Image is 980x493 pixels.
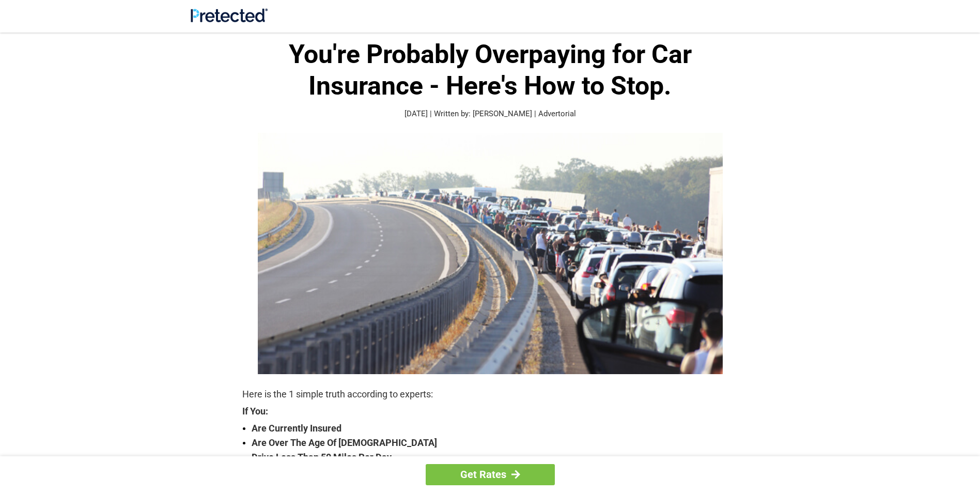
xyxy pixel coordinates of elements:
img: Site Logo [191,8,268,22]
strong: Are Over The Age Of [DEMOGRAPHIC_DATA] [252,436,738,450]
a: Site Logo [191,14,268,24]
p: [DATE] | Written by: [PERSON_NAME] | Advertorial [242,108,738,120]
strong: If You: [242,407,738,416]
strong: Drive Less Than 50 Miles Per Day [252,450,738,465]
a: Get Rates [426,464,555,485]
strong: Are Currently Insured [252,421,738,436]
p: Here is the 1 simple truth according to experts: [242,387,738,402]
h1: You're Probably Overpaying for Car Insurance - Here's How to Stop. [242,39,738,102]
